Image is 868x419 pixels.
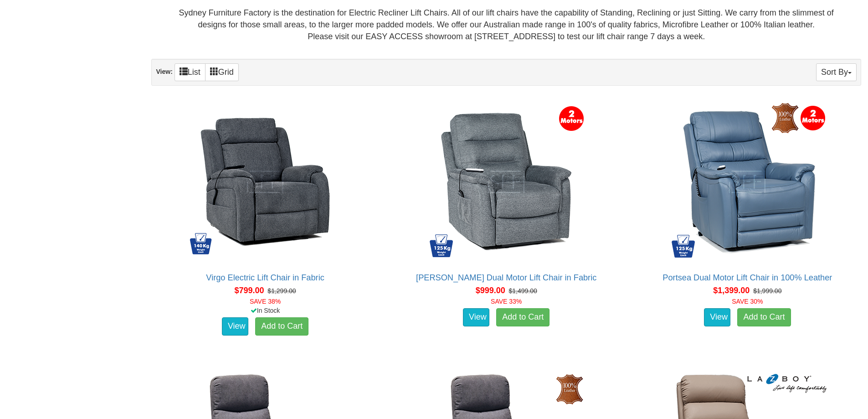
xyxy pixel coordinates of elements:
[665,100,829,264] img: Portsea Dual Motor Lift Chair in 100% Leather
[222,317,248,336] a: View
[496,308,550,326] a: Add to Cart
[476,286,505,295] span: $999.00
[149,306,380,315] div: In Stock
[234,286,264,295] span: $799.00
[206,273,324,282] a: Virgo Electric Lift Chair in Fabric
[663,273,832,282] a: Portsea Dual Motor Lift Chair in 100% Leather
[250,298,281,305] font: SAVE 38%
[175,63,205,81] a: List
[416,273,596,282] a: [PERSON_NAME] Dual Motor Lift Chair in Fabric
[205,63,239,81] a: Grid
[424,100,588,264] img: Bristow Dual Motor Lift Chair in Fabric
[159,7,854,42] div: Sydney Furniture Factory is the destination for Electric Recliner Lift Chairs. All of our lift ch...
[463,308,489,326] a: View
[509,287,537,295] del: $1,499.00
[156,68,172,76] strong: View:
[491,298,522,305] font: SAVE 33%
[255,317,308,336] a: Add to Cart
[737,308,791,326] a: Add to Cart
[732,298,763,305] font: SAVE 30%
[753,287,781,295] del: $1,999.00
[704,308,730,326] a: View
[713,286,750,295] span: $1,399.00
[183,100,347,264] img: Virgo Electric Lift Chair in Fabric
[267,287,296,295] del: $1,299.00
[816,63,857,81] button: Sort By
